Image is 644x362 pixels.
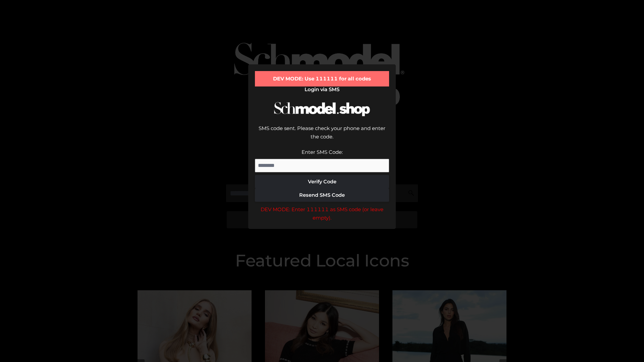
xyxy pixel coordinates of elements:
[255,86,389,93] h2: Login via SMS
[255,71,389,86] div: DEV MODE: Use 111111 for all codes
[255,175,389,188] button: Verify Code
[302,149,343,155] label: Enter SMS Code:
[255,124,389,148] div: SMS code sent. Please check your phone and enter the code.
[272,96,372,122] img: Schmodel Logo
[255,205,389,222] div: DEV MODE: Enter 111111 as SMS code (or leave empty).
[255,188,389,202] button: Resend SMS Code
